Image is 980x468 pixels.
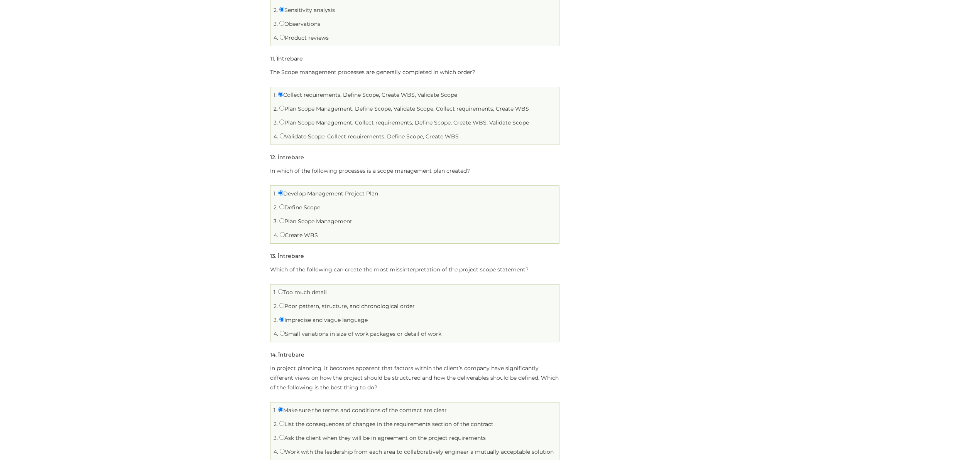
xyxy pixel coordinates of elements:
span: 3. [274,119,278,126]
span: The Scope management processes are generally completed in which order? [270,69,475,76]
span: 4. [274,232,278,239]
p: In project planning, it becomes apparent that factors within the client’s company have significan... [270,364,559,392]
label: Define Scope [279,204,320,211]
input: Plan Scope Management, Collect requirements, Define Scope, Create WBS, Validate Scope [279,120,284,125]
input: Product reviews [280,35,285,40]
input: Work with the leadership from each area to collaboratively engineer a mutually acceptable solution [280,449,285,454]
span: 2. [274,204,278,211]
span: 3. [274,434,278,441]
span: 3. [274,218,278,225]
label: Sensitivity analysis [279,7,335,13]
input: Poor pattern, structure, and chronological order [279,303,284,308]
label: Ask the client when they will be in agreement on the project requirements [279,434,486,441]
h5: . Întrebare [270,56,303,62]
label: Product reviews [280,34,329,41]
input: Sensitivity analysis [279,7,284,12]
label: Imprecise and vague language [279,316,368,323]
label: Plan Scope Management, Define Scope, Validate Scope, Collect requirements, Create WBS [279,105,529,112]
input: Define Scope [279,204,284,209]
span: 4. [274,330,278,337]
label: Validate Scope, Collect requirements, Define Scope, Create WBS [280,133,459,140]
label: Plan Scope Management [279,218,352,225]
input: Observations [279,21,284,26]
span: 12 [270,154,275,161]
input: Develop Management Project Plan [278,190,283,195]
span: 3. [274,316,278,323]
input: Imprecise and vague language [279,317,284,322]
input: Ask the client when they will be in agreement on the project requirements [279,435,284,440]
input: Small variations in size of work packages or detail of work [280,331,285,336]
span: 1. [274,289,277,296]
label: Create WBS [280,232,318,239]
label: Plan Scope Management, Collect requirements, Define Scope, Create WBS, Validate Scope [279,119,529,126]
label: Too much detail [278,289,327,296]
label: List the consequences of changes in the requirements section of the contract [279,421,493,428]
input: List the consequences of changes in the requirements section of the contract [279,421,284,426]
span: 1. [274,407,277,414]
h5: . Întrebare [270,352,304,358]
span: 4. [274,448,278,455]
label: Small variations in size of work packages or detail of work [280,330,441,337]
span: 2. [274,105,278,112]
input: Plan Scope Management [279,218,284,223]
h5: . Întrebare [270,253,304,259]
span: 3. [274,20,278,27]
span: 2. [274,7,278,13]
label: Make sure the terms and conditions of the contract are clear [278,407,447,414]
label: Develop Management Project Plan [278,190,378,197]
p: Which of the following can create the most missinterpretation of the project scope statement? [270,265,559,274]
span: 2. [274,421,278,428]
label: Observations [279,20,320,27]
label: Poor pattern, structure, and chronological order [279,303,415,310]
span: 11 [270,55,274,62]
h5: . Întrebare [270,155,304,160]
input: Validate Scope, Collect requirements, Define Scope, Create WBS [280,133,285,138]
label: Collect requirements, Define Scope, Create WBS, Validate Scope [278,91,457,98]
span: 4. [274,133,278,140]
input: Plan Scope Management, Define Scope, Validate Scope, Collect requirements, Create WBS [279,106,284,111]
span: 4. [274,34,278,41]
label: Work with the leadership from each area to collaboratively engineer a mutually acceptable solution [280,448,554,455]
span: 1. [274,91,277,98]
span: 14 [270,351,275,358]
input: Create WBS [280,232,285,237]
input: Too much detail [278,289,283,294]
span: 2. [274,303,278,310]
span: 13 [270,253,275,259]
span: 1. [274,190,277,197]
input: Make sure the terms and conditions of the contract are clear [278,407,283,412]
p: In which of the following processes is a scope management plan created? [270,166,559,176]
input: Collect requirements, Define Scope, Create WBS, Validate Scope [278,92,283,97]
